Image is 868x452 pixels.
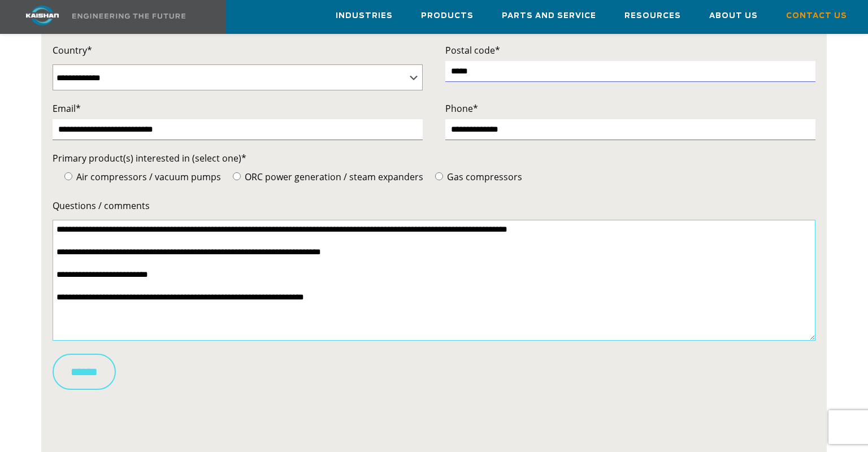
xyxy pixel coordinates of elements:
[336,10,393,23] span: Industries
[445,171,522,183] span: Gas compressors
[64,172,72,180] input: Air compressors / vacuum pumps
[786,1,847,31] a: Contact Us
[336,1,393,31] a: Industries
[53,42,423,58] label: Country*
[72,14,185,19] img: Engineering the future
[709,10,758,23] span: About Us
[421,10,474,23] span: Products
[233,172,241,180] input: ORC power generation / steam expanders
[445,42,815,58] label: Postal code*
[502,1,596,31] a: Parts and Service
[421,1,474,31] a: Products
[709,1,758,31] a: About Us
[53,198,815,214] label: Questions / comments
[435,172,443,180] input: Gas compressors
[786,10,847,23] span: Contact Us
[445,101,815,116] label: Phone*
[74,171,221,183] span: Air compressors / vacuum pumps
[242,171,423,183] span: ORC power generation / steam expanders
[624,10,681,23] span: Resources
[502,10,596,23] span: Parts and Service
[624,1,681,31] a: Resources
[53,101,423,116] label: Email*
